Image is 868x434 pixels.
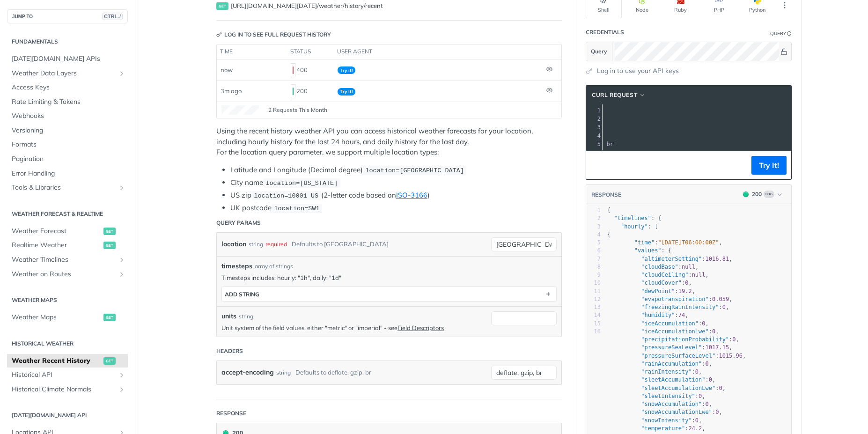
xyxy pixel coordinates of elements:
[770,30,792,37] div: QueryInformation
[239,312,253,321] div: string
[249,237,263,251] div: string
[7,238,128,252] a: Realtime Weatherget
[688,425,702,432] span: 24.2
[719,385,722,391] span: 0
[221,311,236,321] label: units
[641,272,688,278] span: "cloudCeiling"
[12,385,116,394] span: Historical Climate Normals
[7,181,128,195] a: Tools & LibrariesShow subpages for Tools & Libraries
[103,314,116,321] span: get
[706,256,729,262] span: 1016.81
[291,62,330,78] div: 400
[12,54,125,64] span: [DATE][DOMAIN_NAME] APIs
[118,386,125,393] button: Show subpages for Historical Climate Normals
[216,219,261,227] div: Query Params
[607,272,709,278] span: : ,
[607,385,726,391] span: : ,
[295,366,371,379] div: Defaults to deflate, gzip, br
[586,239,601,247] div: 5
[12,255,116,265] span: Weather Timelines
[597,66,679,76] a: Log in to use your API keys
[586,123,602,132] div: 3
[641,328,709,335] span: "iceAccumulationLwe"
[586,231,601,239] div: 4
[607,288,695,294] span: : ,
[607,264,699,270] span: : ,
[588,90,649,100] button: cURL Request
[225,291,259,298] div: ADD string
[641,296,709,302] span: "evapotranspiration"
[12,270,116,279] span: Weather on Routes
[221,366,274,379] label: accept-encoding
[338,88,355,96] span: Try It!
[722,304,726,310] span: 0
[586,132,602,140] div: 4
[770,30,786,37] div: Query
[396,191,427,199] a: ISO-3166
[641,360,702,367] span: "rainAccumulation"
[586,263,601,271] div: 8
[265,180,338,187] span: location=[US_STATE]
[12,97,125,107] span: Rate Limiting & Tokens
[7,152,128,166] a: Pagination
[607,393,706,399] span: : ,
[586,223,601,231] div: 3
[641,344,702,351] span: "pressureSeaLevel"
[254,192,318,199] span: location=10001 US
[586,279,601,287] div: 10
[7,296,128,304] h2: Weather Maps
[103,228,116,235] span: get
[787,31,792,36] i: Information
[7,310,128,324] a: Weather Mapsget
[7,52,128,66] a: [DATE][DOMAIN_NAME] APIs
[607,360,712,367] span: : ,
[216,2,228,10] span: get
[287,44,334,59] th: status
[292,237,389,251] div: Defaults to [GEOGRAPHIC_DATA]
[586,303,601,311] div: 13
[12,126,125,135] span: Versioning
[591,47,607,56] span: Query
[658,239,719,246] span: "[DATE]T06:00:00Z"
[12,154,125,164] span: Pagination
[216,347,243,355] div: Headers
[230,177,562,188] li: City name
[780,1,789,9] svg: More ellipsis
[586,320,601,328] div: 15
[586,206,601,214] div: 1
[221,105,259,115] canvas: Line Graph
[586,271,601,279] div: 9
[586,106,602,115] div: 1
[586,140,602,148] div: 5
[274,205,319,212] span: location=SW1
[12,370,116,380] span: Historical API
[641,320,699,327] span: "iceAccumulation"
[685,280,688,286] span: 0
[641,409,712,415] span: "snowAccumulationLwe"
[118,70,125,77] button: Show subpages for Weather Data Layers
[230,203,562,213] li: UK postcode
[607,304,729,310] span: : ,
[678,312,685,318] span: 74
[7,339,128,348] h2: Historical Weather
[706,401,709,407] span: 0
[7,224,128,238] a: Weather Forecastget
[751,156,787,175] button: Try It!
[12,83,125,92] span: Access Keys
[12,183,116,192] span: Tools & Libraries
[586,247,601,255] div: 6
[7,210,128,218] h2: Weather Forecast & realtime
[607,353,746,359] span: : ,
[607,409,722,415] span: : ,
[7,109,128,123] a: Webhooks
[607,425,706,432] span: : ,
[732,336,736,343] span: 0
[641,368,691,375] span: "rainIntensity"
[118,371,125,379] button: Show subpages for Historical API
[7,95,128,109] a: Rate Limiting & Tokens
[12,356,101,366] span: Weather Recent History
[12,111,125,121] span: Webhooks
[607,296,732,302] span: : ,
[12,69,116,78] span: Weather Data Layers
[586,115,602,123] div: 2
